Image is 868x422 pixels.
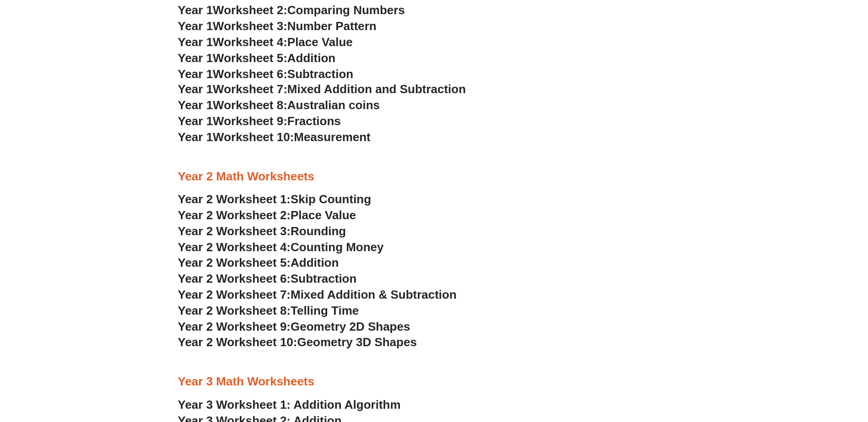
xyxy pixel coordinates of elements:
[178,240,384,254] a: Year 2 Worksheet 4:Counting Money
[178,208,291,222] span: Year 2 Worksheet 2:
[178,288,457,301] a: Year 2 Worksheet 7:Mixed Addition & Subtraction
[178,67,354,81] a: Year 1Worksheet 6:Subtraction
[291,256,339,269] span: Addition
[213,114,287,128] span: Worksheet 9:
[213,19,287,33] span: Worksheet 3:
[291,304,359,317] span: Telling Time
[213,67,287,81] span: Worksheet 6:
[178,374,690,390] h3: Year 3 Math Worksheets
[213,98,287,112] span: Worksheet 8:
[178,256,291,269] span: Year 2 Worksheet 5:
[287,51,335,65] span: Addition
[178,114,341,128] a: Year 1Worksheet 9:Fractions
[178,304,359,317] a: Year 2 Worksheet 8:Telling Time
[178,320,291,333] span: Year 2 Worksheet 9:
[287,67,353,81] span: Subtraction
[213,3,287,17] span: Worksheet 2:
[291,224,346,238] span: Rounding
[291,272,356,285] span: Subtraction
[178,224,291,238] span: Year 2 Worksheet 3:
[178,3,405,17] a: Year 1Worksheet 2:Comparing Numbers
[178,335,297,349] span: Year 2 Worksheet 10:
[287,98,380,112] span: Australian coins
[178,169,690,185] h3: Year 2 Math Worksheets
[213,35,287,49] span: Worksheet 4:
[291,320,410,333] span: Geometry 2D Shapes
[178,398,401,411] a: Year 3 Worksheet 1: Addition Algorithm
[178,98,380,112] a: Year 1Worksheet 8:Australian coins
[178,320,410,333] a: Year 2 Worksheet 9:Geometry 2D Shapes
[178,335,417,349] a: Year 2 Worksheet 10:Geometry 3D Shapes
[291,208,356,222] span: Place Value
[178,192,372,206] a: Year 2 Worksheet 1:Skip Counting
[178,288,291,301] span: Year 2 Worksheet 7:
[178,272,291,285] span: Year 2 Worksheet 6:
[213,51,287,65] span: Worksheet 5:
[716,319,868,422] iframe: Chat Widget
[287,35,353,49] span: Place Value
[287,82,466,96] span: Mixed Addition and Subtraction
[178,51,336,65] a: Year 1Worksheet 5:Addition
[178,19,377,33] a: Year 1Worksheet 3:Number Pattern
[178,130,371,144] a: Year 1Worksheet 10:Measurement
[287,19,377,33] span: Number Pattern
[291,192,371,206] span: Skip Counting
[178,224,346,238] a: Year 2 Worksheet 3:Rounding
[178,240,291,254] span: Year 2 Worksheet 4:
[291,240,384,254] span: Counting Money
[178,208,356,222] a: Year 2 Worksheet 2:Place Value
[291,288,457,301] span: Mixed Addition & Subtraction
[213,82,287,96] span: Worksheet 7:
[287,3,405,17] span: Comparing Numbers
[213,130,294,144] span: Worksheet 10:
[297,335,416,349] span: Geometry 3D Shapes
[178,82,466,96] a: Year 1Worksheet 7:Mixed Addition and Subtraction
[178,35,353,49] a: Year 1Worksheet 4:Place Value
[287,114,341,128] span: Fractions
[294,130,371,144] span: Measurement
[178,272,357,285] a: Year 2 Worksheet 6:Subtraction
[178,256,339,269] a: Year 2 Worksheet 5:Addition
[178,304,291,317] span: Year 2 Worksheet 8:
[178,192,291,206] span: Year 2 Worksheet 1:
